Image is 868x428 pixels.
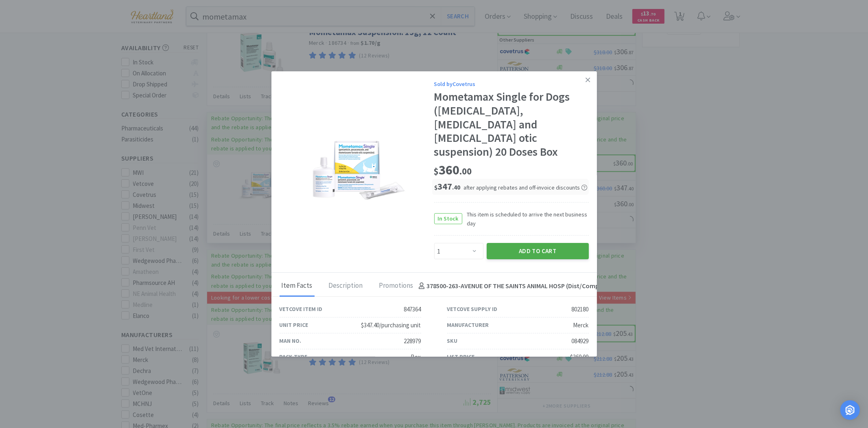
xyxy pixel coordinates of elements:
[404,336,421,346] div: 228979
[435,214,462,224] span: In Stock
[434,162,472,178] span: 360
[447,304,498,313] div: Vetcove Supply ID
[447,320,489,329] div: Manufacturer
[306,135,408,204] img: 0356baedf8074f03983395aba287eb73_802180.png
[453,183,461,191] span: . 40
[572,304,589,314] div: 802180
[571,352,589,362] div: $360.00
[415,281,601,291] h4: 378500-263 - AVENUE OF THE SAINTS ANIMAL HOSP (Dist/Comp)
[572,336,589,346] div: 084929
[447,336,458,345] div: SKU
[280,304,323,313] div: Vetcove Item ID
[460,165,472,177] span: . 00
[447,352,475,361] div: List Price
[411,352,421,362] div: Box
[435,181,461,192] span: 347
[434,165,439,177] span: $
[435,183,438,191] span: $
[840,400,860,420] div: Open Intercom Messenger
[280,276,315,296] div: Item Facts
[280,336,302,345] div: Man No.
[464,184,587,191] span: after applying rebates and off-invoice discounts
[462,210,589,228] span: This item is scheduled to arrive the next business day
[487,243,589,259] button: Add to Cart
[280,320,308,329] div: Unit Price
[361,320,421,330] div: $347.40/purchasing unit
[327,276,365,296] div: Description
[573,320,589,330] div: Merck
[434,79,589,88] div: Sold by Covetrus
[404,304,421,314] div: 847364
[280,352,308,361] div: Pack Type
[377,276,415,296] div: Promotions
[434,90,589,159] div: Mometamax Single for Dogs ([MEDICAL_DATA], [MEDICAL_DATA] and [MEDICAL_DATA] otic suspension) 20 ...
